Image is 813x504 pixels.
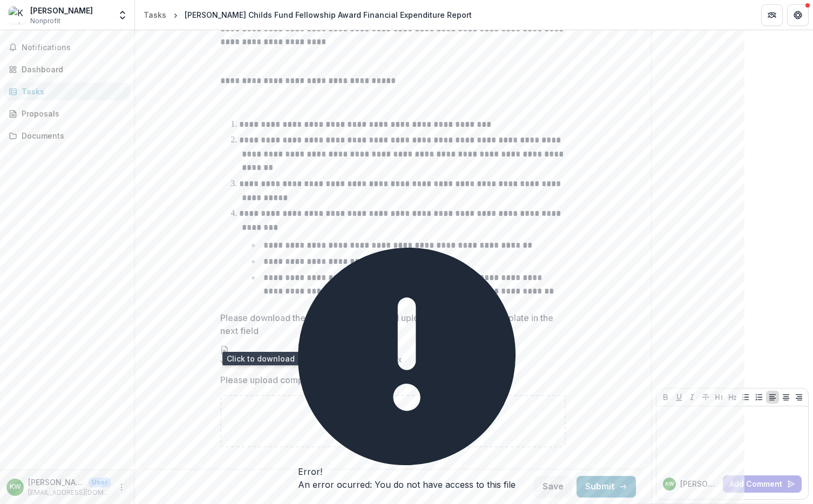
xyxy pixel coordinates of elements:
a: Tasks [139,7,171,23]
button: Bullet List [739,391,752,404]
button: Get Help [787,4,809,26]
button: Strike [699,391,712,404]
div: JCC Annual Financial Report Template.docx [220,346,402,365]
button: More [115,481,128,494]
span: Nonprofit [30,16,60,26]
button: Underline [673,391,686,404]
span: Notifications [22,43,126,52]
p: Please upload completed template [220,373,363,386]
a: Dashboard [4,60,130,78]
p: Please download the attached template and upload the completed template in the next field [220,311,559,337]
button: Heading 1 [713,391,726,404]
button: Heading 2 [726,391,739,404]
button: Submit [577,476,636,498]
button: Add Comment [723,475,802,493]
p: [PERSON_NAME] [680,478,719,489]
button: Ordered List [753,391,765,404]
p: User [89,478,111,487]
button: Italicize [686,391,699,404]
a: Documents [4,127,130,145]
button: Align Center [780,391,792,404]
a: Proposals [4,105,130,122]
p: [PERSON_NAME] [28,476,84,488]
button: Align Right [792,391,805,404]
div: Tasks [22,86,121,97]
div: Kevin Wu [10,483,21,491]
p: Drag and drop files or [322,416,464,427]
div: Dashboard [22,64,121,75]
button: Partners [761,4,783,26]
div: Proposals [22,108,121,119]
img: Kevin Wu [9,6,26,24]
div: Tasks [144,9,166,21]
button: Align Left [766,391,779,404]
button: Save [534,476,572,498]
nav: breadcrumb [139,7,476,23]
div: Kevin Wu [665,481,674,487]
div: [PERSON_NAME] [30,5,93,16]
button: Open entity switcher [115,4,130,26]
a: Tasks [4,83,130,100]
p: [EMAIL_ADDRESS][DOMAIN_NAME] [28,488,111,498]
div: Documents [22,130,121,141]
span: click to browse [407,417,464,426]
span: JCC Annual Financial Report Template.docx [220,355,402,365]
button: Bold [659,391,672,404]
div: [PERSON_NAME] Childs Fund Fellowship Award Financial Expenditure Report [185,9,472,21]
button: Notifications [4,39,130,56]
